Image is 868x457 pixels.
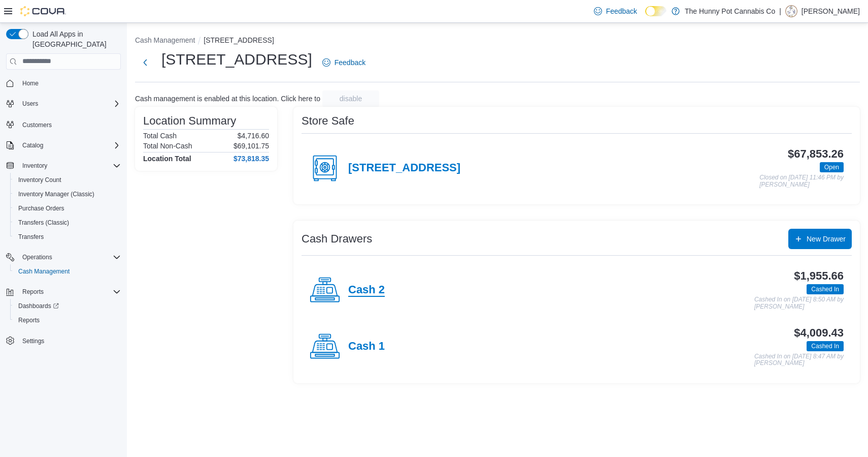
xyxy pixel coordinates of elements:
button: Home [2,76,125,90]
button: Users [2,97,125,111]
h3: Store Safe [302,115,354,127]
p: $69,101.75 [233,142,269,150]
button: New Drawer [788,229,852,249]
span: Dashboards [14,300,121,312]
button: Inventory Count [10,173,125,187]
a: Home [18,77,43,89]
h6: Total Cash [143,132,177,140]
span: Catalog [22,141,43,149]
button: Cash Management [10,264,125,279]
div: Dillon Marquez [785,5,797,17]
span: Cashed In [807,341,844,351]
h1: [STREET_ADDRESS] [161,49,312,70]
button: disable [322,90,379,107]
span: Cash Management [18,267,70,276]
h3: $67,853.26 [788,148,844,160]
h3: $1,955.66 [794,270,844,282]
a: Inventory Count [14,174,65,186]
span: Feedback [335,57,365,68]
a: Dashboards [14,300,63,312]
h3: $4,009.43 [794,327,844,339]
a: Inventory Manager (Classic) [14,188,98,200]
h3: Location Summary [143,115,236,127]
a: Dashboards [10,299,125,313]
a: Reports [14,314,44,326]
a: Feedback [318,52,370,73]
p: Cash management is enabled at this location. Click here to [135,95,320,103]
a: Cash Management [14,265,74,278]
span: Transfers (Classic) [18,219,69,227]
span: disable [340,94,362,104]
span: Inventory Count [18,176,61,184]
span: Dashboards [18,302,59,310]
span: Cashed In [807,284,844,294]
span: Settings [22,337,44,345]
button: Transfers [10,230,125,244]
button: Inventory [2,159,125,173]
p: | [779,5,781,17]
span: Transfers [18,233,44,241]
button: Inventory Manager (Classic) [10,187,125,201]
p: Closed on [DATE] 11:46 PM by [PERSON_NAME] [759,174,844,188]
span: Cashed In [811,285,839,294]
span: Purchase Orders [18,204,64,212]
span: Users [22,100,38,108]
button: Reports [2,285,125,299]
span: Operations [18,251,121,263]
span: Inventory Count [14,174,121,186]
span: Cashed In [811,342,839,351]
h3: Cash Drawers [302,233,372,245]
p: [PERSON_NAME] [802,5,860,17]
button: Operations [18,251,56,263]
span: Reports [18,286,121,298]
h4: Cash 1 [348,340,385,353]
button: Customers [2,117,125,132]
span: Inventory [18,160,121,172]
h4: Cash 2 [348,284,385,297]
span: Users [18,98,121,110]
span: Customers [22,121,52,129]
nav: An example of EuiBreadcrumbs [135,35,860,47]
span: Cash Management [14,265,121,278]
a: Feedback [590,1,641,21]
button: Cash Management [135,36,195,44]
button: Reports [10,313,125,327]
button: Reports [18,286,48,298]
span: Reports [18,316,40,324]
button: Inventory [18,160,51,172]
span: Transfers (Classic) [14,217,121,229]
span: Open [820,162,844,172]
span: Customers [18,118,121,131]
a: Transfers [14,231,48,243]
span: Catalog [18,139,121,151]
button: [STREET_ADDRESS] [204,36,274,44]
p: Cashed In on [DATE] 8:47 AM by [PERSON_NAME] [754,353,844,367]
span: Settings [18,334,121,347]
p: $4,716.60 [238,132,269,140]
span: Home [18,77,121,89]
span: Home [22,79,39,87]
span: Operations [22,253,52,261]
button: Operations [2,250,125,264]
span: Load All Apps in [GEOGRAPHIC_DATA] [28,29,121,49]
span: Reports [14,314,121,326]
a: Purchase Orders [14,202,69,215]
h4: [STREET_ADDRESS] [348,162,460,175]
span: Purchase Orders [14,202,121,215]
h4: $73,818.35 [233,155,269,163]
p: Cashed In on [DATE] 8:50 AM by [PERSON_NAME] [754,296,844,310]
button: Transfers (Classic) [10,216,125,230]
button: Catalog [18,139,47,151]
a: Customers [18,119,56,131]
span: Open [824,163,839,172]
a: Settings [18,335,48,347]
span: Inventory Manager (Classic) [18,190,94,198]
button: Users [18,98,42,110]
button: Purchase Orders [10,201,125,216]
nav: Complex example [6,72,121,375]
span: New Drawer [807,234,846,244]
button: Catalog [2,138,125,153]
p: The Hunny Pot Cannabis Co [685,5,775,17]
span: Inventory Manager (Classic) [14,188,121,200]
